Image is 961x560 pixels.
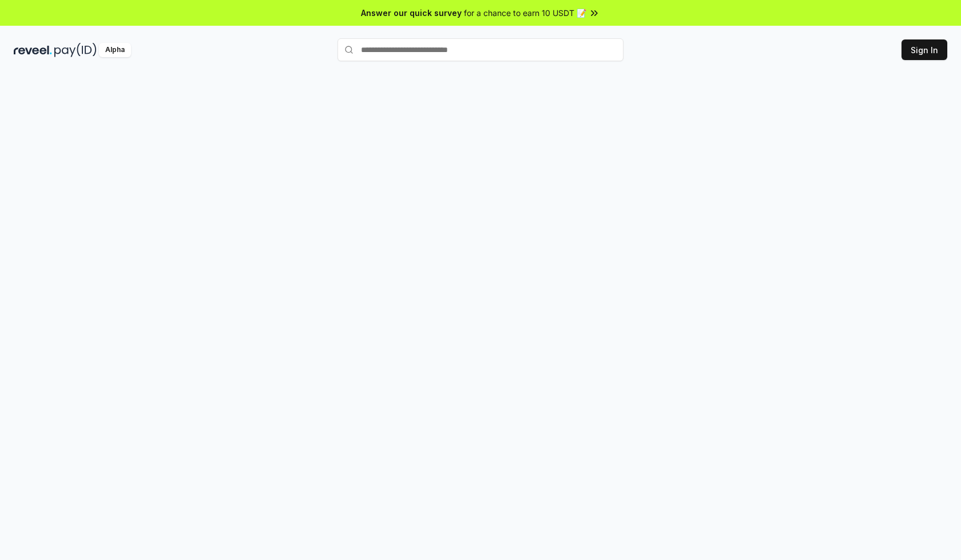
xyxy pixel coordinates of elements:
[902,39,947,60] button: Sign In
[54,43,97,57] img: pay_id
[464,7,586,19] span: for a chance to earn 10 USDT 📝
[361,7,462,19] span: Answer our quick survey
[99,43,131,57] div: Alpha
[14,43,52,57] img: reveel_dark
